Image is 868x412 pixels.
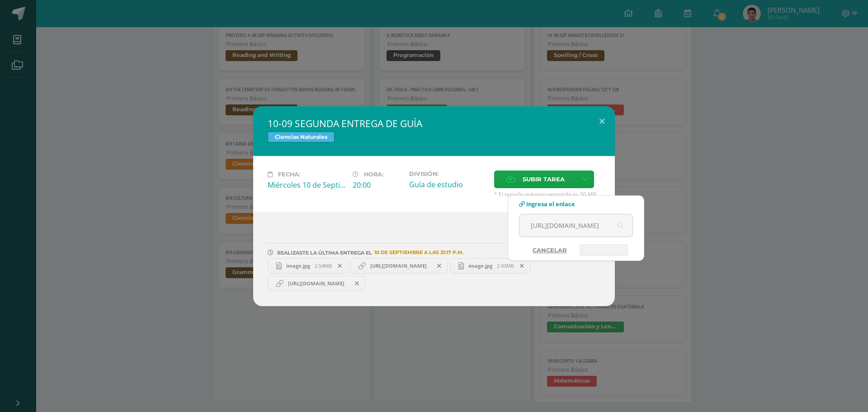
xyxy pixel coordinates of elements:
span: 2.54MB [315,262,332,269]
a: https://www.canva.com/design/DAGyo1v9md0/AVW9GJk0cJ8RlkUNrWCKcw/view?utm_content=DAGyo1v9md0&utm_... [268,276,365,291]
span: Fecha: [278,171,300,178]
span: image.jpg [282,262,315,269]
div: Miércoles 10 de Septiembre [268,180,345,190]
a: Aceptar [580,244,628,256]
span: image.jpg [464,262,497,269]
span: Remover entrega [332,261,348,271]
h2: 10-09 SEGUNDA ENTREGA DE GUÍA [268,117,600,130]
span: 10 DE septiembre A LAS 21:17 P.M. [372,252,464,253]
span: [URL][DOMAIN_NAME] [283,280,349,287]
span: Remover entrega [349,279,365,289]
span: Subir tarea [523,171,565,188]
span: 2.43MB [497,262,514,269]
span: Remover entrega [514,261,530,271]
input: Ej. www.google.com [519,214,632,237]
a: [URL][DOMAIN_NAME] [350,258,448,274]
span: Hora: [364,171,383,178]
span: Ingresa el enlace [526,200,575,208]
a: Cancelar [524,244,576,256]
span: [URL][DOMAIN_NAME] [366,262,431,270]
a: image.jpg 2.43MB [450,258,530,274]
div: 20:00 [353,180,402,190]
a: image.jpg 2.54MB [268,258,348,274]
label: División: [409,170,487,177]
button: Close (Esc) [589,106,615,137]
span: Remover entrega [432,261,447,271]
span: REALIZASTE LA ÚLTIMA ENTREGA EL [277,250,372,256]
span: Ciencias Naturales [268,132,335,142]
div: Guía de estudio [409,180,487,189]
span: * El tamaño máximo permitido es 50 MB [494,190,600,198]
